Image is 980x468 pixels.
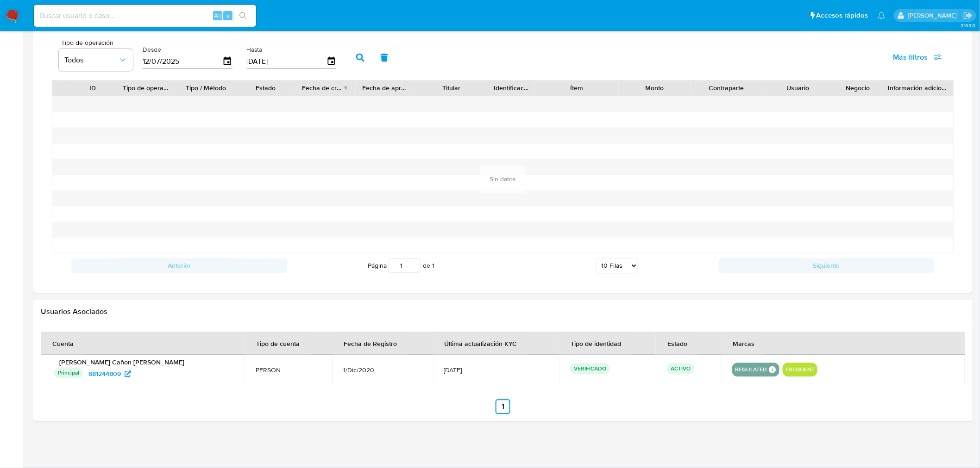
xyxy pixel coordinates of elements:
[226,11,229,20] span: s
[817,11,868,20] span: Accesos rápidos
[963,11,973,20] a: Salir
[233,9,252,22] button: search-icon
[34,10,256,22] input: Buscar usuario o caso...
[41,308,965,317] h2: Usuarios Asociados
[908,11,960,20] p: leonardo.alvarezortiz@mercadolibre.com.co
[878,12,886,19] a: Notificaciones
[214,11,221,20] span: Alt
[961,22,975,29] span: 3.163.0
